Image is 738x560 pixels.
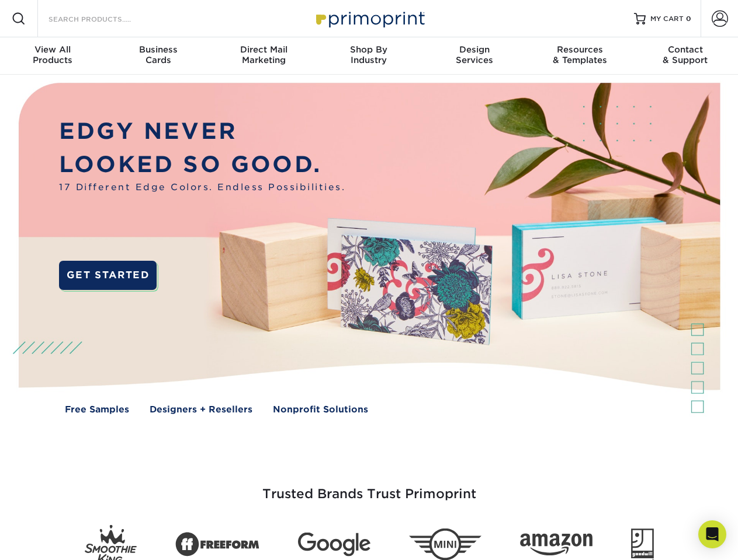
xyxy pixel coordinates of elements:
div: & Templates [527,44,632,65]
span: MY CART [650,14,684,24]
a: Free Samples [65,403,129,416]
span: Direct Mail [211,44,316,55]
a: Direct MailMarketing [211,37,316,75]
p: LOOKED SO GOOD. [59,148,345,181]
a: Designers + Resellers [150,403,252,416]
div: Open Intercom Messenger [698,520,726,548]
img: Goodwill [631,528,654,560]
div: & Support [633,44,738,65]
input: SEARCH PRODUCTS..... [47,12,161,26]
span: 17 Different Edge Colors. Endless Possibilities. [59,181,345,194]
a: Nonprofit Solutions [273,403,368,416]
a: Resources& Templates [527,37,632,75]
a: DesignServices [422,37,527,75]
h3: Trusted Brands Trust Primoprint [27,459,711,516]
div: Services [422,44,527,65]
span: 0 [686,15,691,23]
p: EDGY NEVER [59,115,345,148]
span: Design [422,44,527,55]
span: Contact [633,44,738,55]
div: Industry [316,44,421,65]
a: BusinessCards [105,37,210,75]
span: Shop By [316,44,421,55]
a: Contact& Support [633,37,738,75]
span: Resources [527,44,632,55]
a: GET STARTED [59,261,157,290]
a: Shop ByIndustry [316,37,421,75]
div: Cards [105,44,210,65]
img: Google [298,533,370,556]
span: Business [105,44,210,55]
img: Amazon [520,534,593,556]
img: Primoprint [311,6,428,31]
div: Marketing [211,44,316,65]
